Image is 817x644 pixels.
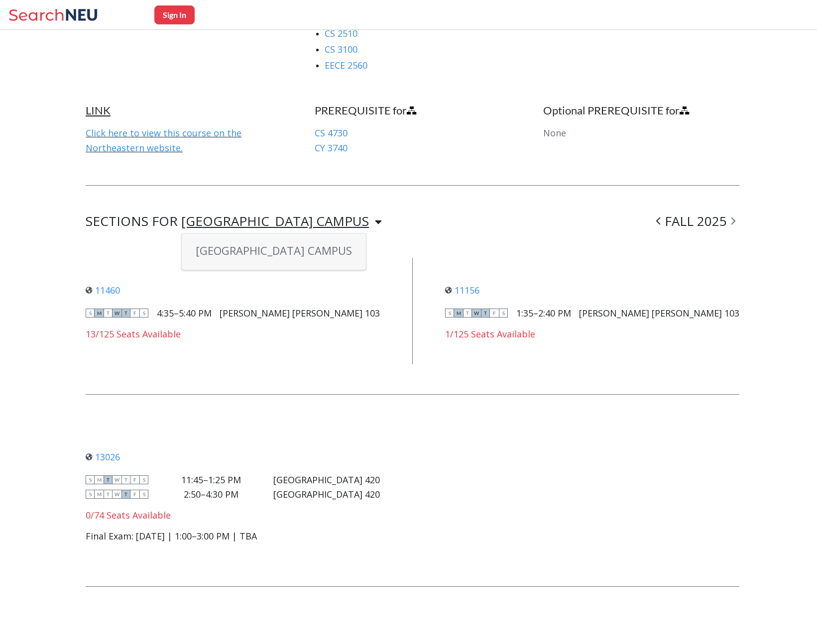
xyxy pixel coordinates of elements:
[113,475,121,484] span: W
[95,490,104,499] span: M
[499,309,508,318] span: S
[86,531,380,541] div: Final Exam: [DATE] | 1:00–3:00 PM | TBA
[181,215,369,226] div: [GEOGRAPHIC_DATA] CAMPUS
[157,308,212,319] div: 4:35–5:40 PM
[273,489,380,500] div: [GEOGRAPHIC_DATA] 420
[184,489,238,500] div: 2:50–4:30 PM
[86,104,282,117] h4: LINK
[121,309,130,318] span: T
[472,309,481,318] span: W
[490,309,499,318] span: F
[121,490,130,499] span: T
[95,475,104,484] span: M
[454,309,463,318] span: M
[481,309,490,318] span: T
[130,490,139,499] span: F
[315,127,348,139] a: CS 4730
[445,284,479,296] a: 11156
[86,127,241,154] a: Click here to view this course on the Northeastern website.
[86,328,380,339] div: 13/125 Seats Available
[315,104,511,117] h4: PREREQUISITE for
[121,475,130,484] span: T
[86,309,95,318] span: S
[139,490,148,499] span: S
[543,104,739,117] h4: Optional PREREQUISITE for
[220,308,380,319] div: [PERSON_NAME] [PERSON_NAME] 103
[104,490,113,499] span: T
[130,309,139,318] span: F
[86,510,380,521] div: 0/74 Seats Available
[579,308,739,319] div: [PERSON_NAME] [PERSON_NAME] 103
[113,309,121,318] span: W
[104,309,113,318] span: T
[95,309,104,318] span: M
[181,474,241,485] div: 11:45–1:25 PM
[325,43,357,55] a: CS 3100
[445,309,454,318] span: S
[196,243,352,258] span: [GEOGRAPHIC_DATA] CAMPUS
[445,328,739,339] div: 1/125 Seats Available
[86,215,382,227] div: SECTIONS FOR
[315,142,348,154] a: CY 3740
[86,475,95,484] span: S
[325,59,367,71] a: EECE 2560
[130,475,139,484] span: F
[273,474,380,485] div: [GEOGRAPHIC_DATA] 420
[652,215,739,227] div: FALL 2025
[325,27,357,39] a: CS 2510
[516,308,571,319] div: 1:35–2:40 PM
[154,5,195,24] button: Sign In
[543,127,566,139] span: None
[139,309,148,318] span: S
[104,475,113,484] span: T
[86,490,95,499] span: S
[113,490,121,499] span: W
[86,284,120,296] a: 11460
[463,309,472,318] span: T
[139,475,148,484] span: S
[86,451,120,463] a: 13026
